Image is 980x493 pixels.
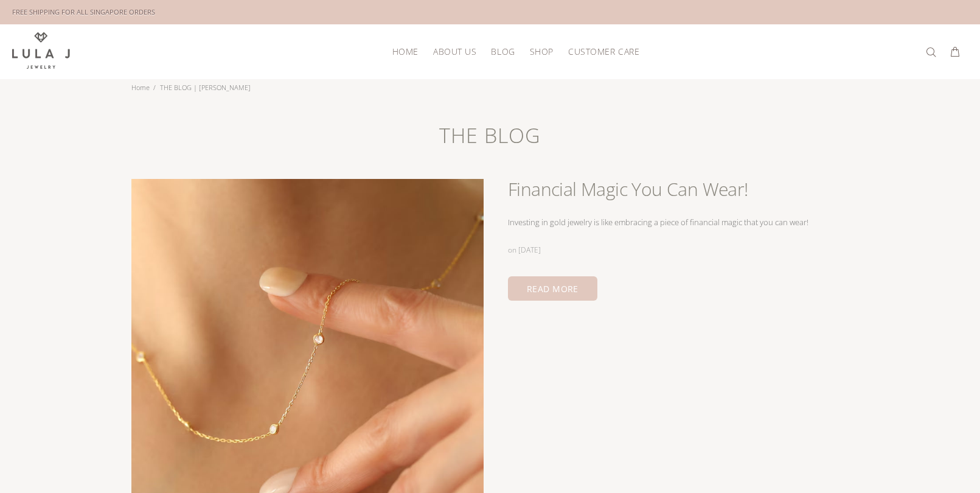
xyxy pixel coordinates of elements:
span: SHOP [530,47,554,56]
h1: THE BLOG [131,122,849,179]
div: on [DATE] [508,244,541,256]
li: THE BLOG | [PERSON_NAME] [153,79,254,96]
span: HOME [392,47,419,56]
a: Home [131,83,150,92]
a: BLOG [484,42,522,61]
a: SHOP [523,42,561,61]
div: Investing in gold jewelry is like embracing a piece of financial magic that you can wear! [508,216,849,228]
span: ABOUT US [433,47,476,56]
a: CUSTOMER CARE [561,42,639,61]
a: ABOUT US [426,42,484,61]
a: Financial Magic You Can Wear! [508,177,748,201]
span: BLOG [491,47,515,56]
a: HOME [385,42,426,61]
a: READ MORE [508,276,597,301]
div: FREE SHIPPING FOR ALL SINGAPORE ORDERS [12,5,155,19]
span: CUSTOMER CARE [568,47,639,56]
